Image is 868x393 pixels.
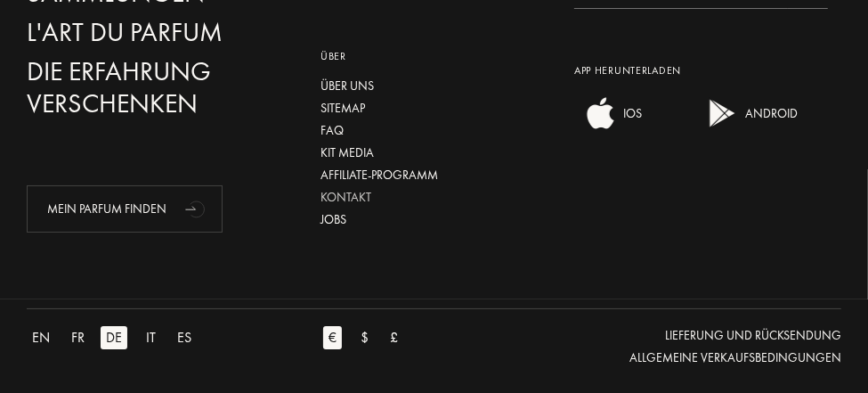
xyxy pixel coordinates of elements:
[320,143,548,162] a: Kit media
[355,326,374,349] div: $
[320,210,548,229] a: Jobs
[619,95,642,131] div: IOS
[385,326,414,371] a: £
[320,188,548,207] a: Kontakt
[385,326,403,349] div: £
[66,326,101,371] a: FR
[101,326,141,371] a: DE
[141,326,161,349] div: IT
[141,326,172,371] a: IT
[665,326,841,345] div: Lieferung und Rücksendung
[323,326,355,371] a: €
[320,77,548,95] a: Über uns
[320,121,548,140] a: FAQ
[696,119,798,135] a: android appANDROID
[101,326,127,349] div: DE
[323,326,342,349] div: €
[574,62,828,78] div: App herunterladen
[27,185,223,233] div: Mein Parfum finden
[172,326,207,371] a: ES
[629,348,841,367] div: Allgemeine Verkaufsbedingungen
[574,119,642,135] a: ios appIOS
[583,95,619,131] img: ios app
[320,48,548,64] div: Über
[179,191,215,226] div: animation
[27,326,55,349] div: EN
[355,326,385,371] a: $
[66,326,90,349] div: FR
[320,166,548,184] a: Affiliate-Programm
[27,56,280,119] a: Die Erfahrung verschenken
[27,17,280,48] a: L'Art du Parfum
[705,95,741,131] img: android app
[741,95,798,131] div: ANDROID
[27,326,66,371] a: EN
[320,99,548,118] a: Sitemap
[172,326,197,349] div: ES
[629,348,841,371] a: Allgemeine Verkaufsbedingungen
[665,326,841,348] a: Lieferung und Rücksendung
